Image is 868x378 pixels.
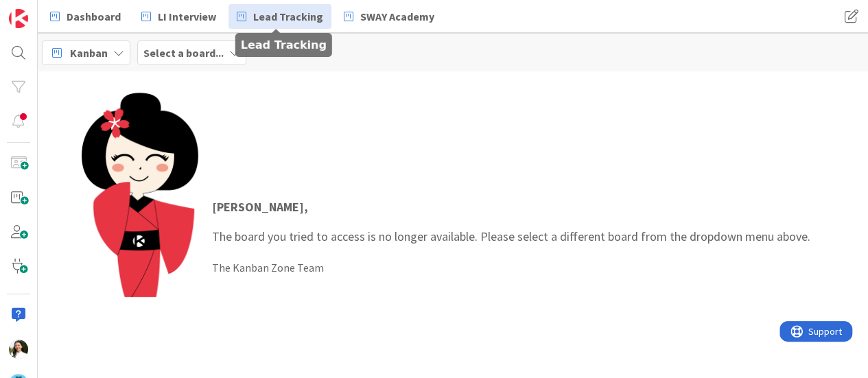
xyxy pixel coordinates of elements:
[336,4,443,29] a: SWAY Academy
[70,45,108,61] span: Kanban
[9,340,28,359] img: AK
[212,198,810,246] p: The board you tried to access is no longer available. Please select a different board from the dr...
[143,46,224,60] b: Select a board...
[241,38,327,51] h5: Lead Tracking
[133,4,224,29] a: LI Interview
[212,199,308,215] strong: [PERSON_NAME] ,
[228,4,331,29] a: Lead Tracking
[212,259,810,276] div: The Kanban Zone Team
[29,2,62,19] span: Support
[42,4,129,29] a: Dashboard
[158,8,216,25] span: LI Interview
[360,8,434,25] span: SWAY Academy
[253,8,323,25] span: Lead Tracking
[9,9,28,28] img: Visit kanbanzone.com
[67,8,121,25] span: Dashboard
